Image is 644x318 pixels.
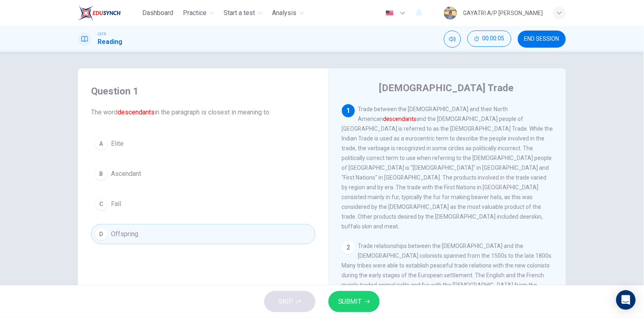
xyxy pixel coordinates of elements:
[183,8,207,18] span: Practice
[444,7,457,20] img: Profile picture
[91,194,315,214] button: CFall
[95,197,108,211] div: C
[111,199,121,209] span: Fall
[143,8,174,18] span: Dashboard
[91,85,315,98] h4: Question 1
[117,108,154,116] font: descendants
[616,290,636,310] div: Open Intercom Messenger
[91,107,315,117] span: The word in the paragraph is closest in meaning to:
[342,104,355,117] div: 1
[111,139,124,149] span: Elite
[180,6,218,20] button: Practice
[383,116,417,122] font: descendants
[518,31,566,48] button: END SESSION
[524,36,559,42] span: END SESSION
[269,6,307,20] button: Analysis
[78,5,121,21] img: EduSynch logo
[463,8,543,18] div: GAYATRI A/P [PERSON_NAME]
[338,296,362,307] span: SUBMIT
[95,137,108,150] div: A
[95,228,108,241] div: D
[91,134,315,154] button: AElite
[139,6,177,20] button: Dashboard
[111,229,138,239] span: Offspring
[111,169,141,179] span: Ascendant
[483,35,505,42] span: 00:00:05
[468,31,511,47] button: 00:00:05
[342,241,355,254] div: 2
[468,31,511,48] div: Hide
[379,81,514,94] h4: [DEMOGRAPHIC_DATA] Trade
[385,10,395,16] img: en
[78,5,139,21] a: EduSynch logo
[272,8,297,18] span: Analysis
[98,37,122,47] h1: Reading
[329,291,380,312] button: SUBMIT
[95,167,108,180] div: B
[91,224,315,244] button: DOffspring
[224,8,255,18] span: Start a test
[444,31,461,48] div: Mute
[221,6,266,20] button: Start a test
[342,106,553,230] span: Trade between the [DEMOGRAPHIC_DATA] and their North American and the [DEMOGRAPHIC_DATA] people o...
[98,31,106,37] span: CEFR
[91,164,315,184] button: BAscendant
